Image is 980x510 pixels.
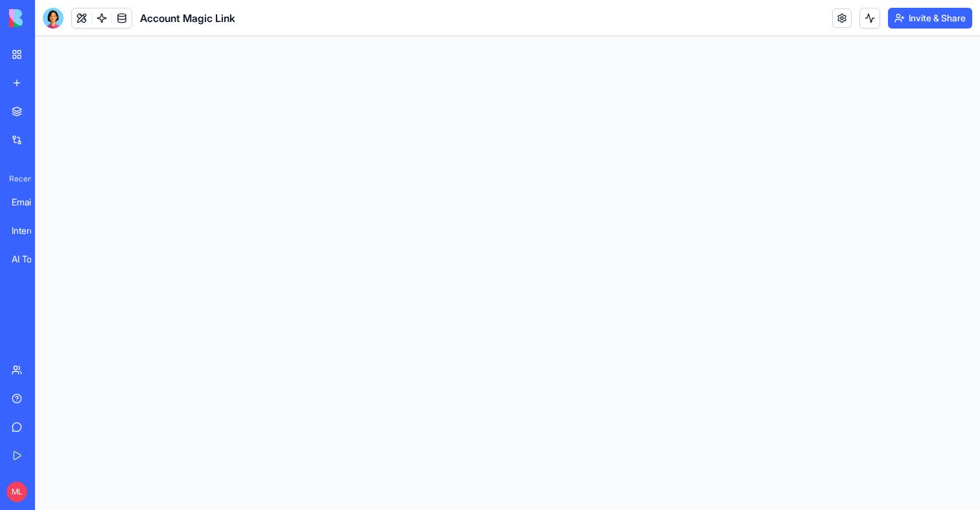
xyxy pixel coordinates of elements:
span: ML [6,481,27,502]
div: Intercom Revenue Hub [12,224,48,237]
span: Account Magic Link [140,10,235,26]
a: Intercom Revenue Hub [4,218,56,244]
a: Email Sequence Generator [4,189,56,215]
a: AI Todo Master [4,246,56,272]
img: logo [9,9,89,27]
button: Invite & Share [888,8,972,29]
div: Email Sequence Generator [12,196,48,209]
div: AI Todo Master [12,253,48,266]
span: Recent [4,174,31,184]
